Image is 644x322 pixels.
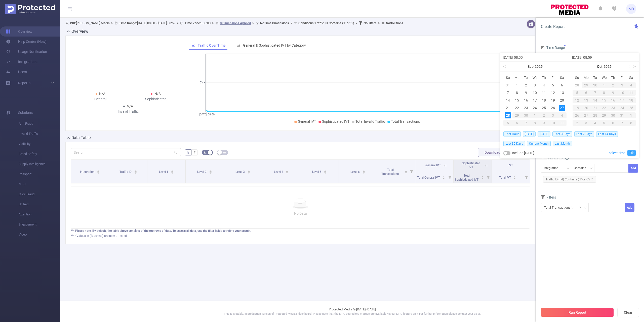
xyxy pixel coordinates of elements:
span: Solutions [18,108,33,118]
div: 1 [600,82,609,88]
div: 28 [505,112,511,118]
i: icon: down [584,206,587,210]
div: 13 [559,90,565,96]
th: Mon [512,74,521,81]
span: Last 7 Days [574,131,594,137]
div: 8 [531,120,540,126]
div: 30 [521,112,531,118]
span: [DATE] [538,131,550,137]
th: Fri [548,74,557,81]
tspan: [DATE] 08:00 [199,113,215,116]
td: September 18, 2025 [539,96,548,104]
td: October 21, 2025 [591,104,600,112]
td: September 6, 2025 [557,81,567,89]
div: 6 [582,90,591,96]
span: Last 30 Days [503,141,525,146]
div: 9 [523,90,529,96]
td: October 4, 2025 [557,112,567,119]
span: > [211,21,215,25]
th: Fri [618,74,627,81]
div: 27 [559,105,565,111]
div: 10 [532,90,538,96]
td: September 17, 2025 [531,96,540,104]
button: Clear [617,308,639,317]
td: September 7, 2025 [503,89,512,96]
div: 15 [514,97,520,103]
span: Brand Safety [19,149,60,159]
td: October 25, 2025 [627,104,636,112]
div: ≥ [580,203,585,212]
span: N/A [127,104,133,108]
span: N/A [99,92,105,96]
div: 5 [573,90,582,96]
span: Anti-Fraud [19,119,60,129]
div: 2 [573,120,582,126]
span: % [187,150,189,154]
div: 27 [582,112,591,118]
input: End date [572,54,636,60]
span: > [289,21,294,25]
div: 26 [573,112,582,118]
div: 7 [618,120,627,126]
td: September 11, 2025 [539,89,548,96]
div: 12 [573,97,582,103]
td: October 11, 2025 [557,119,567,127]
span: General IVT [425,164,441,167]
span: Video [19,230,60,240]
div: 20 [559,97,565,103]
a: Usage Notification [6,47,47,57]
div: 5 [503,120,512,126]
div: 8 [514,90,520,96]
td: September 25, 2025 [539,104,548,112]
th: Tue [521,74,531,81]
td: September 14, 2025 [503,96,512,104]
span: [PERSON_NAME] Media [DATE] 08:00 - [DATE] 08:59 +00:00 [65,21,403,25]
span: Tu [591,75,600,80]
td: November 5, 2025 [600,119,609,127]
div: 13 [582,97,591,103]
i: Filter menu [408,160,415,183]
a: 2025 [603,61,612,72]
div: 25 [541,105,547,111]
div: 3 [548,112,557,118]
span: We [531,75,540,80]
span: Reports [18,81,30,85]
i: icon: bar-chart [237,44,240,47]
i: icon: down [567,167,570,170]
th: Wed [600,74,609,81]
span: Su [503,75,512,80]
span: Total Transactions [391,119,420,123]
div: 31 [618,112,627,118]
td: September 30, 2025 [591,81,600,89]
span: Mo [582,75,591,80]
td: September 2, 2025 [521,81,531,89]
div: 31 [505,82,511,88]
div: 4 [591,120,600,126]
td: October 30, 2025 [609,112,618,119]
span: [DATE] [523,131,536,137]
td: October 31, 2025 [618,112,627,119]
td: November 4, 2025 [591,119,600,127]
span: Current Month [527,141,551,146]
div: 12 [550,90,556,96]
td: September 24, 2025 [531,104,540,112]
td: October 9, 2025 [539,119,548,127]
td: September 28, 2025 [573,81,582,89]
td: August 31, 2025 [503,81,512,89]
div: 11 [557,120,567,126]
a: Oct [596,61,603,72]
td: September 13, 2025 [557,89,567,96]
div: 17 [618,97,627,103]
td: October 6, 2025 [512,119,521,127]
div: 2 [523,82,529,88]
div: Sophisticated [128,96,183,102]
td: October 15, 2025 [600,96,609,104]
td: September 20, 2025 [557,96,567,104]
div: 22 [600,105,609,111]
th: Tue [591,74,600,81]
div: 5 [550,82,556,88]
div: 26 [550,105,556,111]
a: Next year (Control + right) [630,61,637,72]
span: Passport [19,169,60,179]
a: Sep [527,61,534,72]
